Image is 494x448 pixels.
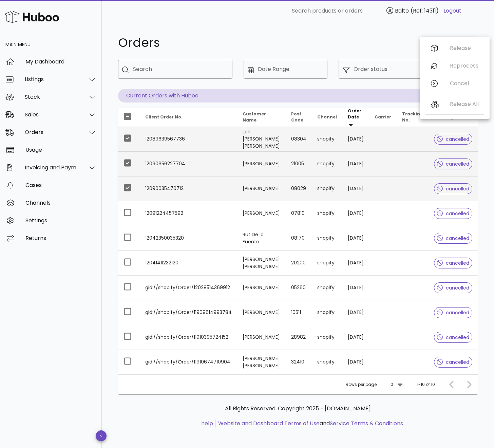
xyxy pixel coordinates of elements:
td: [PERSON_NAME] [237,325,286,350]
img: Huboo Logo [5,10,59,24]
div: Returns [25,235,96,241]
td: [DATE] [342,350,369,374]
td: [DATE] [342,300,369,325]
td: shopify [312,176,342,201]
td: [DATE] [342,176,369,201]
div: Sales [25,111,80,118]
td: shopify [312,325,342,350]
div: My Dashboard [25,58,96,65]
td: shopify [312,226,342,251]
td: 28982 [286,325,312,350]
td: 12042350035320 [140,226,237,251]
td: 08029 [286,176,312,201]
td: 20200 [286,251,312,276]
td: 05260 [286,276,312,300]
td: shopify [312,276,342,300]
span: cancelled [437,162,469,166]
th: Carrier [369,108,397,127]
td: shopify [312,152,342,176]
span: Order Date [348,108,361,120]
td: gid://shopify/Order/11910674710904 [140,350,237,374]
td: [PERSON_NAME] [237,201,286,226]
span: cancelled [437,211,469,216]
span: cancelled [437,310,469,315]
td: [DATE] [342,127,369,152]
td: shopify [312,350,342,374]
td: Rut De la Fuente [237,226,286,251]
div: Listings [25,76,80,82]
div: 10 [389,381,393,388]
td: [PERSON_NAME] [237,300,286,325]
td: [PERSON_NAME] [PERSON_NAME] [237,350,286,374]
span: cancelled [437,186,469,191]
span: cancelled [437,285,469,290]
p: Current Orders with Huboo [118,89,478,102]
td: gid://shopify/Order/11909614993784 [140,300,237,325]
span: Channel [317,114,337,120]
td: [PERSON_NAME] [237,276,286,300]
span: cancelled [437,261,469,265]
td: [DATE] [342,276,369,300]
td: 21005 [286,152,312,176]
a: Logout [443,7,461,15]
td: gid://shopify/Order/12028514369912 [140,276,237,300]
a: help [201,419,213,427]
td: 12091224457592 [140,201,237,226]
div: Stock [25,94,80,100]
div: Rows per page: [346,375,404,394]
td: [DATE] [342,152,369,176]
td: gid://shopify/Order/11910395724152 [140,325,237,350]
td: 12090656227704 [140,152,237,176]
td: 07810 [286,201,312,226]
td: shopify [312,127,342,152]
span: Carrier [375,114,391,120]
td: shopify [312,251,342,276]
span: Tracking No. [402,111,423,123]
span: (Ref: 14311) [411,7,439,15]
span: cancelled [437,236,469,241]
td: [DATE] [342,201,369,226]
td: [DATE] [342,325,369,350]
td: [DATE] [342,226,369,251]
td: 10511 [286,300,312,325]
span: Customer Name [243,111,266,123]
th: Post Code [286,108,312,127]
span: Client Order No. [145,114,183,120]
span: cancelled [437,360,469,365]
td: shopify [312,300,342,325]
td: Loli [PERSON_NAME] [PERSON_NAME] [237,127,286,152]
th: Order Date: Sorted descending. Activate to remove sorting. [342,108,369,127]
td: 12089639567736 [140,127,237,152]
th: Channel [312,108,342,127]
span: Balto [395,7,409,15]
div: Orders [25,129,80,135]
td: [PERSON_NAME] [237,176,286,201]
li: and [216,419,403,428]
td: shopify [312,201,342,226]
td: [PERSON_NAME] [PERSON_NAME] [237,251,286,276]
div: 1-10 of 10 [417,381,435,388]
td: 08304 [286,127,312,152]
span: cancelled [437,335,469,340]
th: Customer Name [237,108,286,127]
div: Usage [25,147,96,153]
td: 32410 [286,350,312,374]
p: All Rights Reserved. Copyright 2025 - [DOMAIN_NAME] [123,405,472,413]
td: 12041411232120 [140,251,237,276]
td: 12090035470712 [140,176,237,201]
a: Service Terms & Conditions [330,419,403,427]
td: 08170 [286,226,312,251]
div: Cases [25,182,96,188]
div: Invoicing and Payments [25,164,80,171]
div: Settings [25,217,96,224]
a: Website and Dashboard Terms of Use [218,419,320,427]
span: Post Code [291,111,303,123]
th: Client Order No. [140,108,237,127]
th: Tracking No. [397,108,429,127]
td: [PERSON_NAME] [237,152,286,176]
span: cancelled [437,137,469,142]
div: Channels [25,200,96,206]
div: 10Rows per page: [389,379,404,390]
td: [DATE] [342,251,369,276]
h1: Orders [118,37,413,49]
